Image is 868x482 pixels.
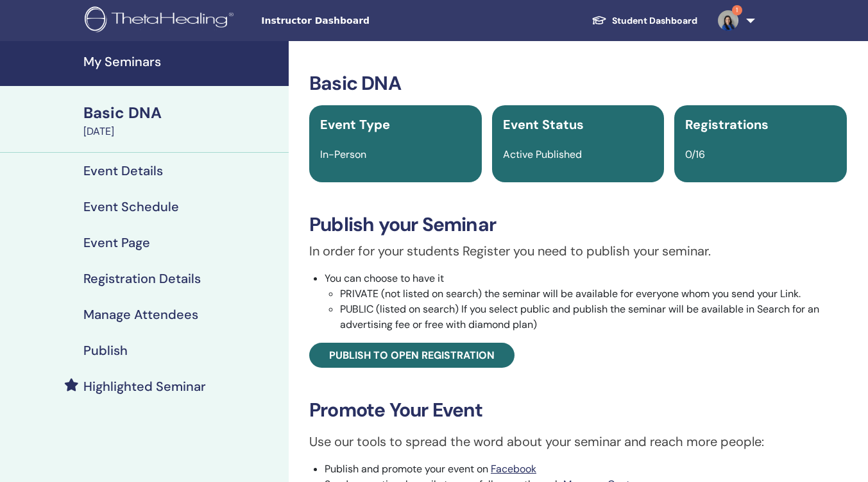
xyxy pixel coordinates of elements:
[83,379,206,394] h4: Highlighted Seminar
[83,343,128,358] h4: Publish
[340,286,847,302] li: PRIVATE (not listed on search) the seminar will be available for everyone whom you send your Link.
[83,163,163,178] h4: Event Details
[309,343,515,368] a: Publish to open registration
[491,462,536,476] a: Facebook
[581,9,708,33] a: Student Dashboard
[503,116,584,133] span: Event Status
[320,116,390,133] span: Event Type
[320,148,366,161] span: In-Person
[83,54,281,69] h4: My Seminars
[503,148,582,161] span: Active Published
[83,307,198,322] h4: Manage Attendees
[309,399,847,422] h3: Promote Your Event
[309,432,847,451] p: Use our tools to spread the word about your seminar and reach more people:
[718,10,738,31] img: default.jpg
[83,199,179,214] h4: Event Schedule
[85,6,238,35] img: logo.png
[83,235,150,250] h4: Event Page
[83,102,281,124] div: Basic DNA
[76,102,289,139] a: Basic DNA[DATE]
[591,15,607,26] img: graduation-cap-white.svg
[83,124,281,139] div: [DATE]
[309,213,847,236] h3: Publish your Seminar
[340,302,847,332] li: PUBLIC (listed on search) If you select public and publish the seminar will be available in Searc...
[685,148,705,161] span: 0/16
[261,14,454,28] span: Instructor Dashboard
[325,271,847,332] li: You can choose to have it
[83,271,201,286] h4: Registration Details
[309,241,847,261] p: In order for your students Register you need to publish your seminar.
[309,72,847,95] h3: Basic DNA
[685,116,769,133] span: Registrations
[329,349,495,362] span: Publish to open registration
[732,5,742,15] span: 1
[325,461,847,477] li: Publish and promote your event on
